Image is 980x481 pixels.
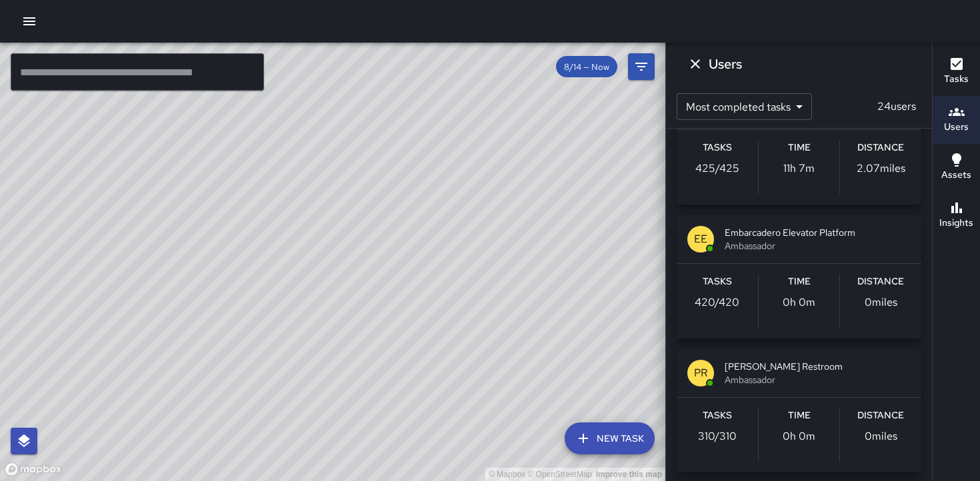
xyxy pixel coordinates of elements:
[703,408,732,423] h6: Tasks
[857,274,904,289] h6: Distance
[788,408,811,423] h6: Time
[565,422,655,454] button: New Task
[556,61,617,73] span: 8/14 — Now
[695,294,739,310] p: 420 / 420
[933,48,980,96] button: Tasks
[783,294,815,310] p: 0h 0m
[703,274,732,289] h6: Tasks
[944,72,969,87] h6: Tasks
[865,294,897,310] p: 0 miles
[628,53,655,80] button: Filters
[857,161,905,177] p: 2.07 miles
[703,141,732,155] h6: Tasks
[939,216,973,231] h6: Insights
[941,168,971,183] h6: Assets
[933,144,980,192] button: Assets
[725,239,911,252] span: Ambassador
[933,192,980,240] button: Insights
[677,81,921,205] button: EEEmbarcadero Elevator StreetAmbassadorTasks425/425Time11h 7mDistance2.07miles
[872,99,921,115] p: 24 users
[725,226,911,239] span: Embarcadero Elevator Platform
[677,349,921,472] button: PR[PERSON_NAME] RestroomAmbassadorTasks310/310Time0h 0mDistance0miles
[857,408,904,423] h6: Distance
[694,365,707,381] p: PR
[682,51,709,77] button: Dismiss
[698,428,737,444] p: 310 / 310
[788,274,811,289] h6: Time
[944,120,969,135] h6: Users
[694,231,707,247] p: EE
[695,161,739,177] p: 425 / 425
[677,215,921,338] button: EEEmbarcadero Elevator PlatformAmbassadorTasks420/420Time0h 0mDistance0miles
[783,161,815,177] p: 11h 7m
[857,141,904,155] h6: Distance
[933,96,980,144] button: Users
[865,428,897,444] p: 0 miles
[709,53,742,75] h6: Users
[783,428,815,444] p: 0h 0m
[725,373,911,386] span: Ambassador
[677,93,812,120] div: Most completed tasks
[788,141,811,155] h6: Time
[725,360,911,373] span: [PERSON_NAME] Restroom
